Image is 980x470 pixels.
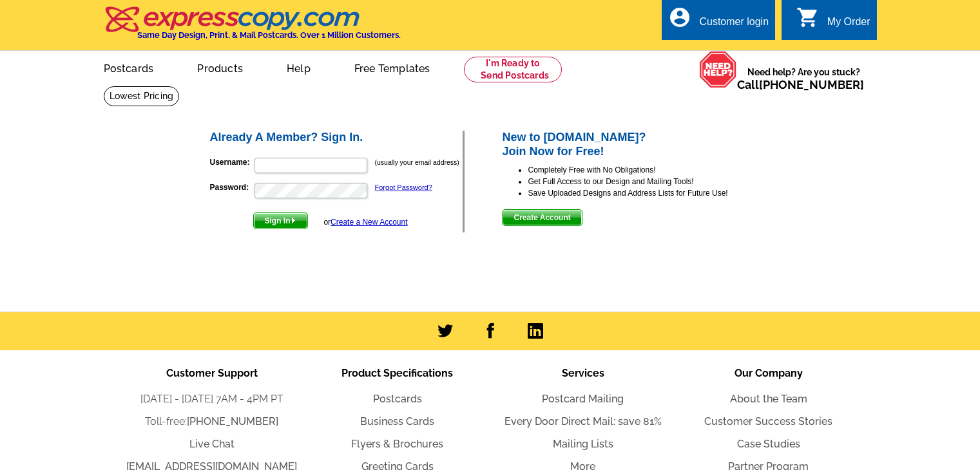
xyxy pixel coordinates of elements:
[83,52,175,82] a: Postcards
[104,15,401,40] a: Same Day Design, Print, & Mail Postcards. Over 1 Million Customers.
[375,183,432,191] a: Forgot Password?
[528,176,772,187] li: Get Full Access to our Design and Mailing Tools!
[503,210,581,225] span: Create Account
[704,415,832,428] a: Customer Success Stories
[331,218,407,227] a: Create a New Account
[210,182,253,193] label: Password:
[730,393,807,405] a: About the Team
[528,164,772,176] li: Completely Free with No Obligations!
[502,209,582,226] button: Create Account
[504,415,662,428] a: Every Door Direct Mail: save 81%
[827,16,870,34] div: My Order
[737,438,800,450] a: Case Studies
[137,30,401,40] h4: Same Day Design, Print, & Mail Postcards. Over 1 Million Customers.
[759,78,864,91] a: [PHONE_NUMBER]
[187,415,278,428] a: [PHONE_NUMBER]
[735,367,803,379] span: Our Company
[210,156,253,168] label: Username:
[119,391,305,407] li: [DATE] - [DATE] 7AM - 4PM PT
[341,367,453,379] span: Product Specifications
[737,66,870,91] span: Need help? Are you stuck?
[373,393,422,405] a: Postcards
[796,14,870,30] a: shopping_cart My Order
[253,212,308,229] button: Sign In
[189,438,235,450] a: Live Chat
[668,14,769,30] a: account_circle Customer login
[334,52,451,82] a: Free Templates
[668,6,691,29] i: account_circle
[360,415,434,428] a: Business Cards
[502,131,772,158] h2: New to [DOMAIN_NAME]? Join Now for Free!
[375,158,459,166] small: (usually your email address)
[254,213,307,229] span: Sign In
[528,187,772,199] li: Save Uploaded Designs and Address Lists for Future Use!
[177,52,264,82] a: Products
[699,51,737,88] img: help
[542,393,624,405] a: Postcard Mailing
[737,78,864,91] span: Call
[266,52,331,82] a: Help
[351,438,443,450] a: Flyers & Brochures
[166,367,258,379] span: Customer Support
[323,216,407,228] div: or
[119,414,305,429] li: Toll-free:
[796,6,820,29] i: shopping_cart
[699,16,769,34] div: Customer login
[291,218,296,223] img: button-next-arrow-white.png
[562,367,604,379] span: Services
[210,131,463,145] h2: Already A Member? Sign In.
[553,438,613,450] a: Mailing Lists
